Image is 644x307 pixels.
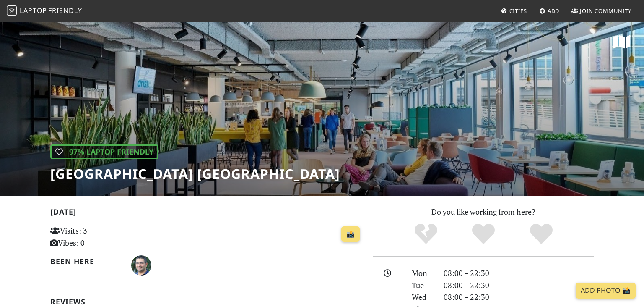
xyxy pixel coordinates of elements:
[373,206,594,218] p: Do you like working from here?
[454,223,512,246] div: Yes
[407,267,439,279] div: Mon
[568,3,635,18] a: Join Community
[20,6,47,15] span: Laptop
[131,260,151,270] span: Ahmet Baysa
[576,283,636,299] a: Add Photo 📸
[50,207,363,220] h2: [DATE]
[397,223,455,246] div: No
[548,7,560,15] span: Add
[50,225,148,249] p: Visits: 3 Vibes: 0
[7,4,82,18] a: LaptopFriendly LaptopFriendly
[512,223,570,246] div: Definitely!
[439,267,599,279] div: 08:00 – 22:30
[407,279,439,291] div: Tue
[439,291,599,303] div: 08:00 – 22:30
[407,291,439,303] div: Wed
[536,3,563,18] a: Add
[50,297,363,306] h2: Reviews
[341,226,360,242] a: 📸
[48,6,82,15] span: Friendly
[7,5,17,16] img: LaptopFriendly
[50,144,158,159] div: | 97% Laptop Friendly
[580,7,631,15] span: Join Community
[131,255,151,276] img: 1797-ahmet.jpg
[50,257,121,266] h2: Been here
[439,279,599,291] div: 08:00 – 22:30
[50,166,340,182] h1: [GEOGRAPHIC_DATA] [GEOGRAPHIC_DATA]
[498,3,530,18] a: Cities
[509,7,527,15] span: Cities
